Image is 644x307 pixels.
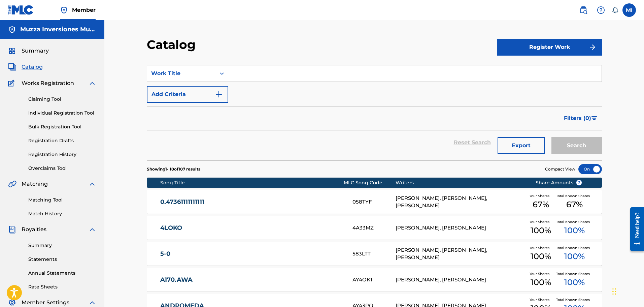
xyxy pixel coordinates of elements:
[160,198,343,206] a: 0.47361111111111
[530,297,552,302] span: Your Shares
[560,110,602,127] button: Filters (0)
[151,69,212,78] div: Work Title
[564,276,585,288] span: 100 %
[28,123,96,130] a: Bulk Registration Tool
[28,256,96,263] a: Statements
[8,26,16,34] img: Accounts
[160,250,343,258] a: 5-0
[28,110,96,117] a: Individual Registration Tool
[556,297,592,302] span: Total Known Shares
[577,3,590,17] a: Public Search
[556,219,592,224] span: Total Known Shares
[530,271,552,276] span: Your Shares
[28,137,96,144] a: Registration Drafts
[531,250,551,263] span: 100 %
[530,219,552,224] span: Your Shares
[28,210,96,217] a: Match History
[556,245,592,250] span: Total Known Shares
[594,3,608,17] div: Help
[160,224,343,232] a: 4LOKO
[564,250,585,263] span: 100 %
[28,242,96,249] a: Summary
[8,63,16,71] img: Catalog
[160,179,344,186] div: Song Title
[396,224,525,232] div: [PERSON_NAME], [PERSON_NAME]
[566,198,583,211] span: 67 %
[28,151,96,158] a: Registration History
[22,299,69,307] span: Member Settings
[28,165,96,172] a: Overclaims Tool
[88,299,96,307] img: expand
[88,79,96,87] img: expand
[215,90,223,98] img: 9d2ae6d4665cec9f34b9.svg
[530,245,552,250] span: Your Shares
[352,198,396,206] div: 058TYF
[352,250,396,258] div: 583LTT
[22,47,49,55] span: Summary
[28,270,96,277] a: Annual Statements
[498,137,545,154] button: Export
[147,166,200,172] p: Showing 1 - 10 of 107 results
[625,202,644,256] iframe: Resource Center
[612,281,616,302] div: Arrastrar
[88,225,96,234] img: expand
[597,6,605,14] img: help
[147,37,199,52] h2: Catalog
[531,224,551,237] span: 100 %
[588,43,597,51] img: f7272a7cc735f4ea7f67.svg
[545,166,575,172] span: Compact View
[8,63,43,71] a: CatalogCatalog
[8,180,16,188] img: Matching
[531,276,551,288] span: 100 %
[352,276,396,284] div: AY4OK1
[72,6,96,14] span: Member
[612,7,618,13] div: Notifications
[556,193,592,198] span: Total Known Shares
[497,39,602,56] button: Register Work
[352,224,396,232] div: 4A33MZ
[22,63,43,71] span: Catalog
[591,116,597,120] img: filter
[8,47,49,55] a: SummarySummary
[88,180,96,188] img: expand
[396,246,525,262] div: [PERSON_NAME], [PERSON_NAME], [PERSON_NAME]
[28,196,96,204] a: Matching Tool
[530,193,552,198] span: Your Shares
[564,114,591,122] span: Filters ( 0 )
[8,225,16,234] img: Royalties
[610,275,644,307] div: Widget de chat
[22,180,48,188] span: Matching
[610,275,644,307] iframe: Chat Widget
[564,224,585,237] span: 100 %
[579,6,587,14] img: search
[8,79,17,87] img: Works Registration
[60,6,68,14] img: Top Rightsholder
[8,47,16,55] img: Summary
[396,194,525,210] div: [PERSON_NAME], [PERSON_NAME], [PERSON_NAME]
[396,179,525,186] div: Writers
[147,86,228,103] button: Add Criteria
[622,3,636,17] div: User Menu
[576,180,582,185] span: ?
[8,5,34,15] img: MLC Logo
[22,79,74,87] span: Works Registration
[396,276,525,284] div: [PERSON_NAME], [PERSON_NAME]
[556,271,592,276] span: Total Known Shares
[28,96,96,103] a: Claiming Tool
[8,299,16,307] img: Member Settings
[20,26,96,33] h5: Muzza Inversiones Musicales SAS
[536,179,582,186] span: Share Amounts
[160,276,343,284] a: A170.AWA
[147,65,602,160] form: Search Form
[533,198,549,211] span: 67 %
[344,179,396,186] div: MLC Song Code
[28,283,96,290] a: Rate Sheets
[22,225,46,234] span: Royalties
